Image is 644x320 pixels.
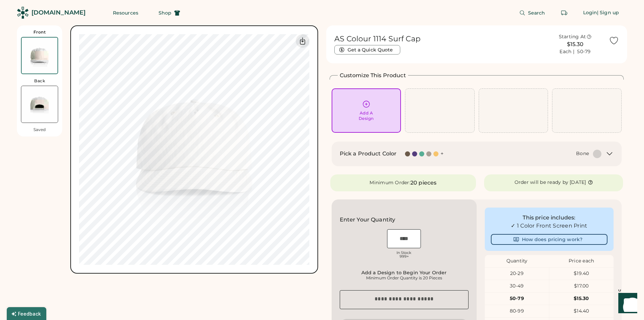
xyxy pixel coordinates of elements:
div: Saved [33,127,46,132]
div: [DATE] [570,179,586,186]
button: Shop [150,6,188,20]
h1: AS Colour 1114 Surf Cap [334,34,421,44]
button: Resources [105,6,146,20]
button: Get a Quick Quote [334,45,400,55]
div: In Stock 999+ [387,251,421,258]
div: | Sign up [597,9,619,16]
div: Minimum Order Quantity is 20 Pieces [342,275,467,281]
div: This price includes: [491,214,607,222]
div: Starting At [559,34,586,40]
button: Search [511,6,553,20]
div: Quantity [485,258,549,264]
div: Add a Design to Begin Your Order [342,270,467,275]
div: Price each [549,258,614,264]
div: 20-29 [485,270,549,277]
button: How does pricing work? [491,234,607,245]
div: 30-49 [485,283,549,290]
div: $15.30 [549,295,614,302]
img: AS Colour 1114 Bone Back Thumbnail [21,86,58,123]
h2: Customize This Product [340,71,406,80]
h2: Enter Your Quantity [340,216,396,224]
div: + [440,150,444,157]
span: Search [528,10,545,15]
iframe: Front Chat [612,290,641,319]
div: $19.40 [549,270,614,277]
div: ✓ 1 Color Front Screen Print [491,222,607,230]
div: Each | 50-79 [559,48,591,55]
div: Bone [576,150,589,157]
div: 20 pieces [410,179,436,187]
div: Login [583,9,597,16]
div: Download Front Mockup [296,34,309,48]
div: [DOMAIN_NAME] [31,8,86,17]
div: $15.30 [546,40,605,48]
div: Minimum Order: [369,179,410,186]
button: Retrieve an order [557,6,571,20]
img: AS Colour 1114 Bone Front Thumbnail [22,38,57,73]
h2: Pick a Product Color [340,150,397,158]
span: Shop [159,10,171,15]
img: Rendered Logo - Screens [17,7,29,19]
div: 50-79 [485,295,549,302]
div: $17.00 [549,283,614,290]
div: $14.40 [549,308,614,315]
div: Front [33,29,46,35]
div: Order will be ready by [515,179,569,186]
div: Add A Design [359,110,374,121]
div: 80-99 [485,308,549,315]
div: Back [34,78,45,84]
